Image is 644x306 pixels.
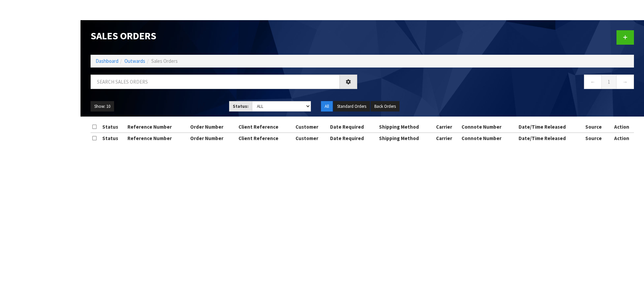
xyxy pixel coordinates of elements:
[189,133,237,143] th: Order Number
[233,103,249,109] strong: Status:
[237,122,294,132] th: Client Reference
[333,101,370,112] button: Standard Orders
[328,133,377,143] th: Date Required
[609,122,634,132] th: Action
[584,75,602,89] a: ←
[101,133,126,143] th: Status
[124,58,145,64] a: Outwards
[91,75,340,89] input: Search sales orders
[126,133,189,143] th: Reference Number
[377,122,434,132] th: Shipping Method
[91,101,114,112] button: Show: 10
[517,122,584,132] th: Date/Time Released
[460,133,517,143] th: Connote Number
[321,101,333,112] button: All
[237,133,294,143] th: Client Reference
[584,133,610,143] th: Source
[616,75,634,89] a: →
[294,133,328,143] th: Customer
[96,58,118,64] a: Dashboard
[434,122,460,132] th: Carrier
[367,75,634,91] nav: Page navigation
[126,122,189,132] th: Reference Number
[189,122,237,132] th: Order Number
[377,133,434,143] th: Shipping Method
[101,122,126,132] th: Status
[328,122,377,132] th: Date Required
[584,122,610,132] th: Source
[151,58,178,64] span: Sales Orders
[294,122,328,132] th: Customer
[371,101,399,112] button: Back Orders
[517,133,584,143] th: Date/Time Released
[609,133,634,143] th: Action
[91,30,357,41] h1: Sales Orders
[434,133,460,143] th: Carrier
[601,75,616,89] a: 1
[460,122,517,132] th: Connote Number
